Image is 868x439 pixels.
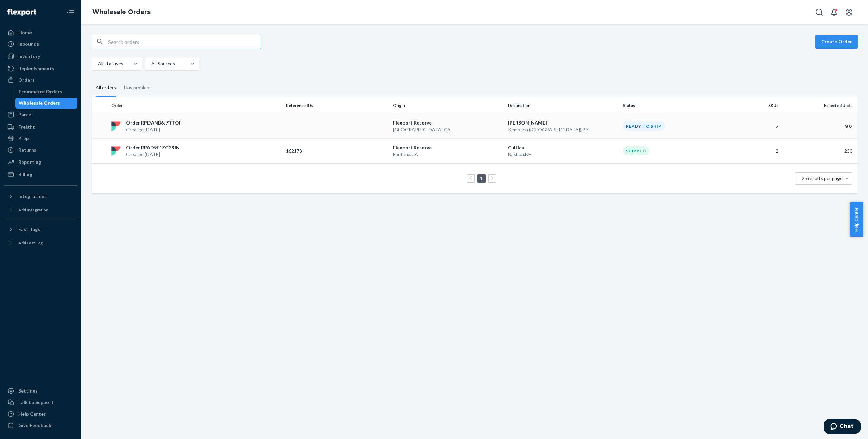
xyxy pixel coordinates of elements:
th: SKUs [728,97,781,114]
div: Parcel [18,111,33,118]
p: Order RPDANB6J7TTQF [126,119,182,126]
a: Add Fast Tag [4,237,77,248]
a: Freight [4,121,77,132]
a: Prep [4,133,77,144]
p: Nashua , NH [508,151,617,158]
div: Give Feedback [18,422,51,429]
a: Reporting [4,157,77,168]
p: Created [DATE] [126,126,182,133]
div: Replenishments [18,65,54,72]
ol: breadcrumbs [87,2,156,22]
p: Kempten ([GEOGRAPHIC_DATA]) , BY [508,126,617,133]
div: Orders [18,77,35,83]
td: 602 [781,114,858,138]
div: Prep [18,135,29,142]
button: Talk to Support [4,397,77,408]
div: Add Fast Tag [18,240,43,246]
div: Help Center [18,411,46,417]
p: Cultica [508,144,617,151]
div: Settings [18,387,38,394]
p: Flexport Reserve [393,119,502,126]
th: Origin [390,97,505,114]
div: Reporting [18,159,41,166]
button: Give Feedback [4,420,77,431]
td: 2 [728,138,781,163]
a: Orders [4,75,77,85]
div: Ready to ship [623,121,665,131]
p: Fontana , CA [393,151,502,158]
p: [PERSON_NAME] [508,119,617,126]
p: Created [DATE] [126,151,180,158]
div: Inventory [18,53,40,60]
button: Help Center [850,202,863,237]
div: Home [18,29,32,36]
button: Open Search Box [812,5,826,19]
a: Page 1 is your current page [479,175,484,181]
a: Settings [4,385,77,396]
p: Order RPAD9F1ZC28JN [126,144,180,151]
span: 25 results per page [802,175,843,181]
button: Open notifications [827,5,841,19]
div: Integrations [18,193,47,200]
div: Returns [18,147,36,153]
button: Integrations [4,191,77,202]
div: Fast Tags [18,226,40,233]
td: 2 [728,114,781,138]
div: Shipped [623,146,649,155]
img: flexport logo [111,121,121,131]
a: Home [4,27,77,38]
a: Parcel [4,109,77,120]
td: 230 [781,138,858,163]
th: Expected Units [781,97,858,114]
button: Fast Tags [4,224,77,235]
img: flexport logo [111,146,121,156]
div: Wholesale Orders [19,100,60,107]
input: Search orders [108,35,261,49]
div: Talk to Support [18,399,54,406]
a: Replenishments [4,63,77,74]
button: Open account menu [842,5,856,19]
div: Inbounds [18,41,39,47]
th: Status [620,97,727,114]
div: Add Integration [18,207,48,213]
a: Wholesale Orders [15,98,78,109]
img: Flexport logo [7,9,36,16]
a: Add Integration [4,205,77,215]
div: Has problem [124,79,151,96]
p: Flexport Reserve [393,144,502,151]
button: Create Order [815,35,858,49]
th: Order [108,97,283,114]
th: Destination [505,97,620,114]
iframe: Opens a widget where you can chat to one of our agents [824,419,861,436]
div: Ecommerce Orders [19,88,62,95]
button: Close Navigation [64,5,77,19]
a: Help Center [4,408,77,419]
a: Ecommerce Orders [15,86,78,97]
div: All orders [96,79,116,97]
a: Wholesale Orders [92,8,151,16]
p: 162173 [286,148,340,154]
a: Billing [4,169,77,180]
a: Inbounds [4,39,77,50]
div: Billing [18,171,32,178]
p: [GEOGRAPHIC_DATA] , CA [393,126,502,133]
input: All Sources [151,60,151,67]
a: Inventory [4,51,77,62]
th: Reference IDs [283,97,390,114]
div: Freight [18,123,35,130]
a: Returns [4,145,77,155]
